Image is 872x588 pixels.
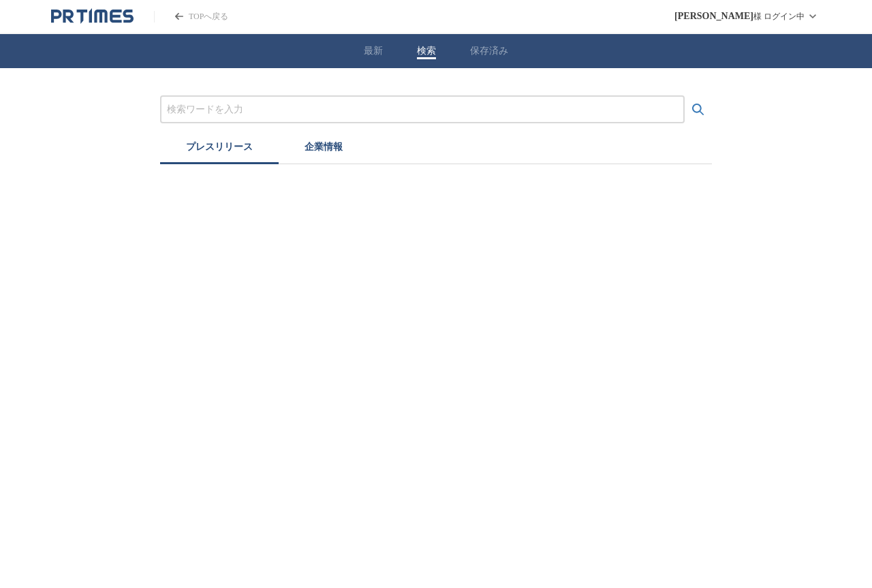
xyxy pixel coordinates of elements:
[470,45,508,57] button: 保存済み
[154,11,228,22] a: PR TIMESのトップページはこちら
[51,8,134,25] a: PR TIMESのトップページはこちら
[364,45,383,57] button: 最新
[674,11,753,22] span: [PERSON_NAME]
[417,45,436,57] button: 検索
[685,96,712,123] button: 検索する
[160,134,279,164] button: プレスリリース
[279,134,369,164] button: 企業情報
[167,102,678,117] input: プレスリリースおよび企業を検索する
